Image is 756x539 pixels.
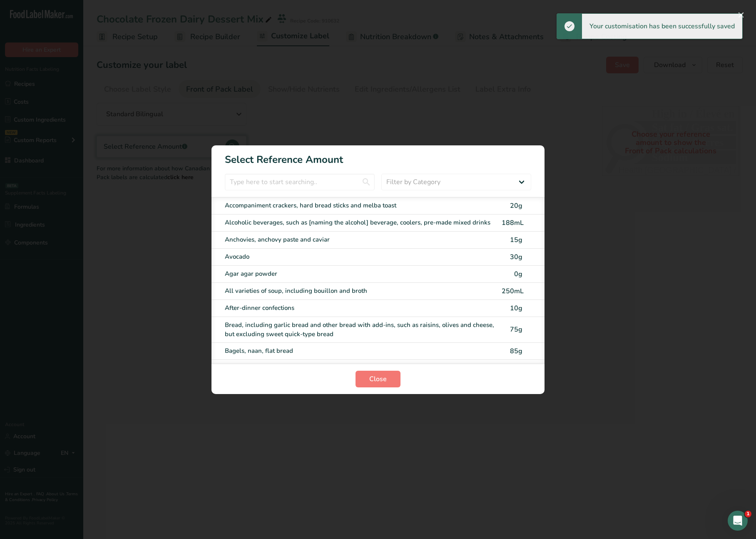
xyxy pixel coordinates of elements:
[728,511,748,531] iframe: Intercom live chat
[510,235,522,245] span: 15g
[225,235,497,245] div: Anchovies, anchovy paste and caviar
[510,252,522,262] span: 30g
[502,286,524,296] div: 250mL
[510,201,522,210] span: 20g
[514,269,522,279] span: 0g
[211,145,545,167] h1: Select Reference Amount
[510,304,522,313] span: 10g
[225,218,497,227] div: Alcoholic beverages, such as [naming the alcohol] beverage, coolers, pre-made mixed drinks
[510,347,522,356] span: 85g
[225,303,497,313] div: After-dinner confections
[225,252,497,262] div: Avocado
[356,371,400,387] button: Close
[225,174,375,190] input: Type here to start searching..
[225,201,497,210] div: Accompaniment crackers, hard bread sticks and melba toast
[225,286,497,296] div: All varieties of soup, including bouillon and broth
[225,320,497,339] div: Bread, including garlic bread and other bread with add-ins, such as raisins, olives and cheese, b...
[369,374,387,384] span: Close
[502,218,524,228] div: 188mL
[225,363,497,373] div: Brownies, dessert squares and bars
[225,346,497,356] div: Bagels, naan, flat bread
[225,269,497,279] div: Agar agar powder
[582,14,742,39] div: Your customisation has been successfully saved
[745,511,751,517] span: 1
[510,325,522,334] span: 75g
